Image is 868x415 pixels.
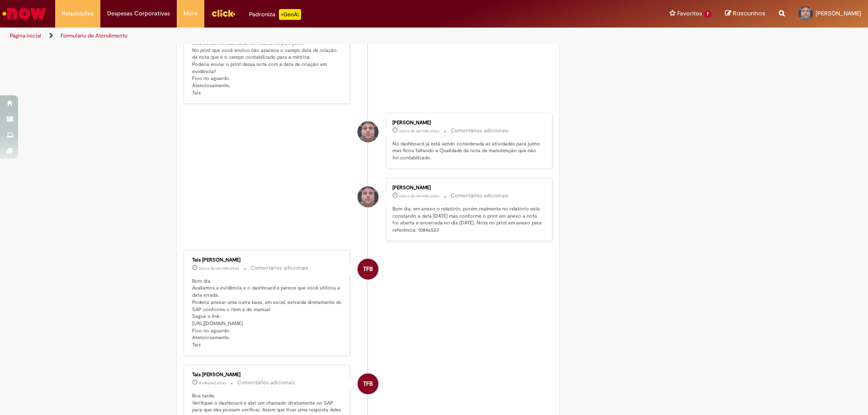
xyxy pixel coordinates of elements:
ul: Trilhas de página [7,28,572,44]
p: Bom dia, [PERSON_NAME] relatório enviado por você realmente a nota está sendo contabilizada corre... [192,26,343,97]
p: +GenAi [279,9,301,20]
span: Despesas Corporativas [107,9,170,18]
p: Bom dia, Avaliamos a evidência e o dashboard e parece que você utilizou a data errada. Poderia an... [192,278,343,349]
span: cerca de um mês atrás [399,128,439,134]
p: Bom dia, em anexo o relatório, porém realmente no relatório está constando a data [DATE] mas conf... [392,205,543,234]
small: Comentários adicionais [237,379,295,387]
span: More [184,9,198,18]
span: cerca de um mês atrás [199,266,239,271]
div: Padroniza [249,9,301,20]
span: 7 [704,10,712,18]
div: Tais [PERSON_NAME] [192,372,343,378]
div: Tais Folhadella Barbosa Bellagamba [358,259,378,280]
div: Robson Ludwig [358,121,378,142]
div: Robson Ludwig [358,187,378,207]
p: No dashboard já está sendo considerada as atividades para junho mas ficou faltando a Qualidade da... [392,140,543,162]
span: TFB [363,373,373,395]
div: Tais [PERSON_NAME] [192,257,343,263]
span: Rascunhos [733,9,765,18]
time: 23/07/2025 05:58:23 [399,128,439,134]
time: 23/07/2025 05:51:33 [399,193,439,199]
time: 15/07/2025 16:00:12 [199,380,226,386]
span: [PERSON_NAME] [816,9,861,17]
div: [PERSON_NAME] [392,185,543,191]
div: [PERSON_NAME] [392,120,543,126]
span: Requisições [62,9,94,18]
a: Página inicial [10,32,41,39]
a: Rascunhos [725,9,765,18]
small: Comentários adicionais [250,264,308,272]
img: ServiceNow [1,5,47,23]
span: 2 mês(es) atrás [199,380,226,386]
div: Tais Folhadella Barbosa Bellagamba [358,373,378,394]
small: Comentários adicionais [451,192,509,200]
span: Favoritos [677,9,702,18]
span: TFB [363,258,373,280]
small: Comentários adicionais [451,127,509,135]
a: Formulário de Atendimento [61,32,127,39]
img: click_logo_yellow_360x200.png [211,6,236,20]
span: cerca de um mês atrás [399,193,439,199]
